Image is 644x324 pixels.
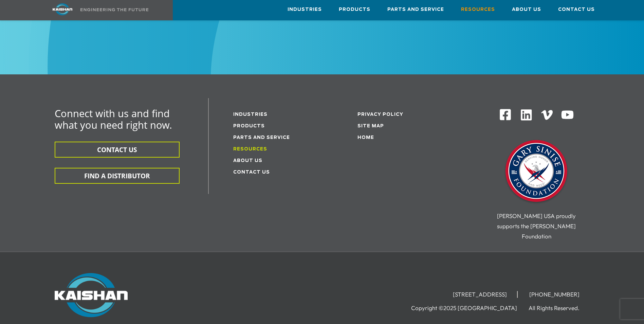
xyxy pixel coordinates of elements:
a: About Us [512,0,541,19]
li: [PHONE_NUMBER] [519,291,590,298]
li: All Rights Reserved. [529,305,590,311]
img: Youtube [561,108,574,122]
button: CONTACT US [55,142,180,158]
span: Connect with us and find what you need right now. [55,107,172,131]
span: Parts and Service [387,6,444,14]
a: Resources [233,147,267,151]
img: Gary Sinise Foundation [502,138,570,206]
a: Contact Us [233,170,270,175]
img: Facebook [499,108,512,121]
img: kaishan logo [37,3,88,15]
img: Linkedin [520,108,533,122]
a: Home [357,136,374,140]
a: Privacy Policy [357,112,403,117]
span: Products [339,6,370,14]
a: Resources [461,0,495,19]
a: About Us [233,159,262,163]
a: Products [339,0,370,19]
span: Resources [461,6,495,14]
li: [STREET_ADDRESS] [443,291,518,298]
a: Industries [233,112,268,117]
button: FIND A DISTRIBUTOR [55,168,180,184]
span: Industries [288,6,322,14]
img: Kaishan [55,273,128,317]
img: Vimeo [541,110,553,120]
span: Contact Us [558,6,595,14]
a: Parts and service [233,136,290,140]
a: Parts and Service [387,0,444,19]
span: [PERSON_NAME] USA proudly supports the [PERSON_NAME] Foundation [497,212,576,240]
a: Site Map [357,124,384,128]
span: About Us [512,6,541,14]
a: Contact Us [558,0,595,19]
img: Engineering the future [80,8,148,11]
li: Copyright ©2025 [GEOGRAPHIC_DATA] [411,305,527,311]
a: Industries [288,0,322,19]
a: Products [233,124,265,128]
